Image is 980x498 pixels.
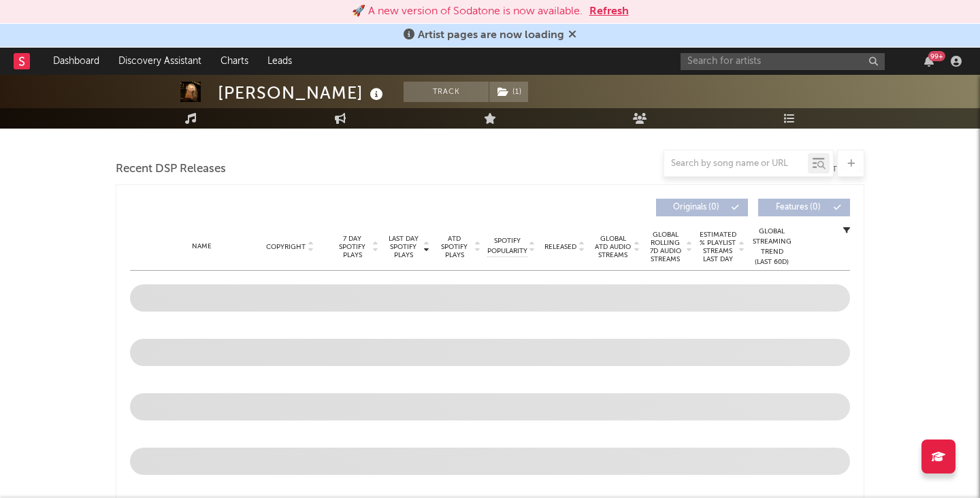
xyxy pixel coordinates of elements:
[568,30,576,41] span: Dismiss
[109,48,211,75] a: Discovery Assistant
[211,48,258,75] a: Charts
[924,56,934,67] button: 99+
[44,48,109,75] a: Dashboard
[334,235,370,259] span: 7 Day Spotify Plays
[665,203,728,212] span: Originals ( 0 )
[436,235,472,259] span: ATD Spotify Plays
[489,82,528,102] button: (1)
[681,53,885,70] input: Search for artists
[218,82,387,104] div: [PERSON_NAME]
[544,243,576,251] span: Released
[418,30,564,41] span: Artist pages are now loading
[352,3,583,20] div: 🚀 A new version of Sodatone is now available.
[767,203,830,212] span: Features ( 0 )
[385,235,421,259] span: Last Day Spotify Plays
[594,235,632,259] span: Global ATD Audio Streams
[489,82,529,102] span: ( 1 )
[928,51,945,61] div: 99 +
[751,227,792,267] div: Global Streaming Trend (Last 60D)
[589,3,629,20] button: Refresh
[647,231,684,263] span: Global Rolling 7D Audio Streams
[487,236,527,256] span: Spotify Popularity
[157,242,246,252] div: Name
[664,159,808,169] input: Search by song name or URL
[258,48,301,75] a: Leads
[656,199,748,216] button: Originals(0)
[758,199,850,216] button: Features(0)
[404,82,489,102] button: Track
[266,243,306,251] span: Copyright
[699,231,736,263] span: Estimated % Playlist Streams Last Day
